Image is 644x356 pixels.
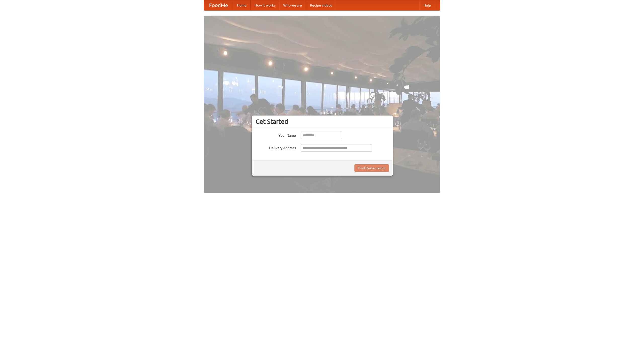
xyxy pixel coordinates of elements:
a: Home [233,0,251,10]
h3: Get Started [256,118,389,125]
label: Your Name [256,132,296,138]
a: FoodMe [204,0,233,10]
a: How it works [251,0,279,10]
a: Help [419,0,435,10]
a: Who we are [279,0,306,10]
button: Find Restaurants! [354,164,389,172]
a: Recipe videos [306,0,336,10]
label: Delivery Address [256,144,296,150]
